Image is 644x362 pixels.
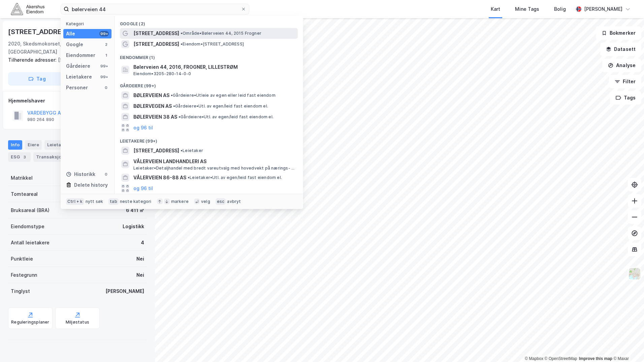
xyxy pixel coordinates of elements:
span: • [171,93,173,98]
iframe: Chat Widget [610,330,644,362]
div: markere [171,199,189,204]
span: BØLERVEIEN 38 AS [133,113,177,121]
a: Improve this map [579,356,612,361]
div: Alle [66,30,75,38]
div: 99+ [99,74,109,80]
div: Miljøstatus [66,320,89,325]
div: Leietakere [44,140,82,150]
a: OpenStreetMap [545,356,577,361]
div: Eiendommer (1) [115,50,303,62]
button: Analyse [602,59,641,72]
div: Matrikkel [11,174,33,182]
div: Festegrunn [11,271,37,279]
input: Søk på adresse, matrikkel, gårdeiere, leietakere eller personer [69,4,241,14]
div: 1 [103,53,109,58]
img: Z [628,267,641,280]
div: Punktleie [11,255,33,263]
span: Bølerveien 44, 2016, FROGNER, LILLESTRØM [133,63,295,71]
div: Reguleringsplaner [11,320,49,325]
div: Leietakere (99+) [115,133,303,145]
div: 6 411 ㎡ [126,206,144,214]
div: Transaksjoner [33,152,79,162]
div: Logistikk [123,222,144,231]
span: BØLERVEGEN AS [133,102,172,110]
div: [PERSON_NAME] [105,287,144,295]
div: [STREET_ADDRESS] [8,56,141,64]
span: Gårdeiere • Utl. av egen/leid fast eiendom el. [179,114,273,120]
div: [STREET_ADDRESS] [8,26,74,37]
span: [STREET_ADDRESS] [133,40,179,48]
div: 99+ [99,31,109,36]
span: Leietaker [181,148,203,153]
div: Kart [491,5,500,13]
a: Mapbox [525,356,543,361]
span: VÅLERVEIEN 86-88 AS [133,174,186,182]
div: 4 [141,239,144,247]
div: Gårdeiere (99+) [115,78,303,90]
button: Filter [609,75,641,88]
div: Eiendomstype [11,222,44,231]
div: esc [216,198,226,205]
div: Tinglyst [11,287,30,295]
div: 2 [103,42,109,47]
div: Kontrollprogram for chat [610,330,644,362]
div: ESG [8,152,31,162]
div: Kategori [66,21,111,26]
span: Gårdeiere • Utl. av egen/leid fast eiendom el. [173,103,268,109]
div: 980 264 890 [27,117,54,122]
span: • [181,31,183,36]
div: [PERSON_NAME] [584,5,622,13]
span: • [181,148,183,153]
div: Mine Tags [515,5,539,13]
span: • [188,175,190,180]
div: Nei [136,271,144,279]
span: [STREET_ADDRESS] [133,29,179,37]
span: • [173,103,175,109]
button: Bokmerker [596,26,641,40]
div: Delete history [74,181,108,189]
span: • [181,41,183,47]
span: • [179,114,181,119]
div: Antall leietakere [11,239,50,247]
div: avbryt [227,199,241,204]
div: Hjemmelshaver [8,97,147,105]
span: Tilhørende adresser: [8,57,58,63]
span: BØLERVEIEN AS [133,91,169,99]
button: Datasett [600,42,641,56]
img: akershus-eiendom-logo.9091f326c980b4bce74ccdd9f866810c.svg [11,3,44,15]
span: Eiendom • 3205-280-14-0-0 [133,71,191,77]
div: nytt søk [86,199,103,204]
button: og 96 til [133,184,153,192]
div: 0 [103,172,109,177]
div: Bolig [554,5,566,13]
span: Eiendom • [STREET_ADDRESS] [181,41,244,47]
span: VÅLERVEIEN LANDHANDLERI AS [133,157,295,165]
div: Ctrl + k [66,198,84,205]
div: Info [8,140,22,150]
span: Gårdeiere • Utleie av egen eller leid fast eiendom [171,93,276,98]
span: Leietaker • Utl. av egen/leid fast eiendom el. [188,175,282,180]
button: Tags [610,91,641,104]
div: Personer [66,84,88,92]
div: tab [108,198,119,205]
div: neste kategori [120,199,152,204]
div: Nei [136,255,144,263]
div: 3 [21,154,28,160]
div: Historikk [66,170,95,178]
button: og 96 til [133,124,153,132]
span: [STREET_ADDRESS] [133,147,179,155]
div: Gårdeiere [66,62,90,70]
div: Eiendommer [66,51,95,59]
div: Bruksareal (BRA) [11,206,50,214]
span: Område • Bølerveien 44, 2015 Frogner [181,31,261,36]
div: Tomteareal [11,190,38,198]
span: Leietaker • Detaljhandel med bredt vareutvalg med hovedvekt på nærings- og nytelsesmidler [133,165,296,171]
div: 99+ [99,63,109,69]
div: Leietakere [66,73,92,81]
div: Google (2) [115,16,303,28]
button: Tag [8,72,66,86]
div: velg [201,199,210,204]
div: Eiere [25,140,42,150]
div: 2020, Skedsmokorset, [GEOGRAPHIC_DATA] [8,40,106,56]
div: Google [66,40,83,49]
